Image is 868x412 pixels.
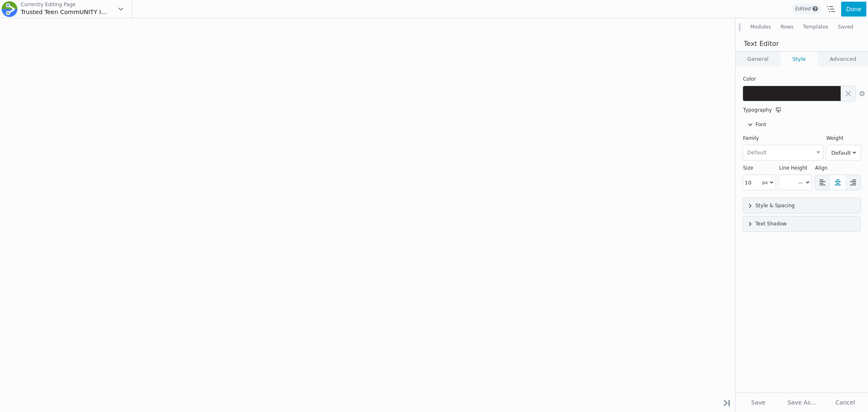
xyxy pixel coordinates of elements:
[743,135,823,145] label: Family
[818,52,868,67] a: Advanced
[743,105,786,115] label: Typography
[815,165,861,175] label: Align
[744,41,863,47] h1: Text Editor
[743,145,823,160] span: Default
[833,20,858,35] button: Saved
[798,20,833,35] button: Templates
[825,395,866,410] button: Cancel
[738,395,779,410] button: Save
[743,74,756,84] label: Color
[743,117,861,132] div: Font
[743,216,861,231] div: Text Shadow
[743,165,776,175] label: Size
[743,198,861,213] div: Style & Spacing
[823,2,839,17] button: Outline
[21,2,110,8] div: Currently Editing Page
[745,20,776,35] button: Modules
[826,135,861,145] label: Weight
[744,146,822,159] span: Default
[781,52,818,67] a: Style
[779,165,812,175] label: Line Height
[776,20,798,35] button: Rows
[841,2,866,17] button: Done
[2,1,17,17] img: gb-icon-small.png
[736,52,780,67] a: General
[791,3,821,14] span: Edited
[781,395,822,410] button: Save As...
[21,8,110,16] div: Trusted Teen CommUNITY Initiative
